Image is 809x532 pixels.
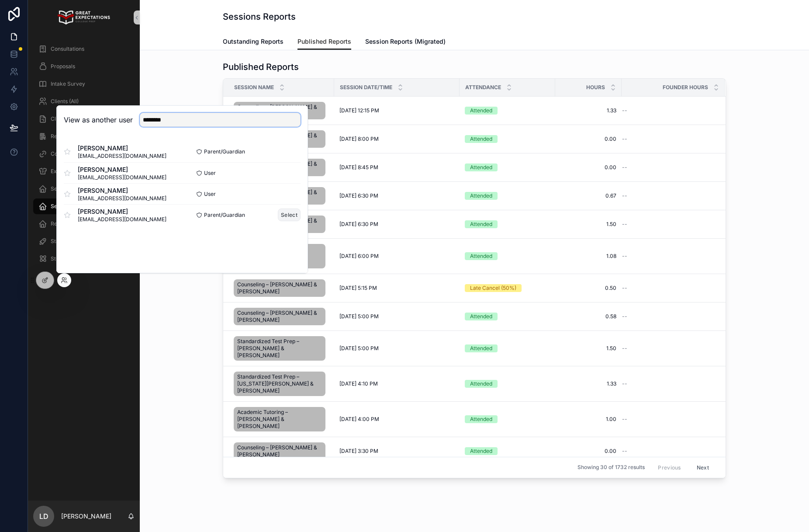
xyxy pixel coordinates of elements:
[339,448,378,455] span: [DATE] 3:30 PM
[237,338,322,359] span: Standardized Test Prep – [PERSON_NAME] & [PERSON_NAME]
[297,34,351,50] a: Published Reports
[234,84,274,91] span: Session Name
[622,192,714,199] a: --
[234,441,329,462] a: Counseling – [PERSON_NAME] & [PERSON_NAME]
[339,164,378,171] span: [DATE] 8:45 PM
[622,285,714,292] a: --
[51,220,121,227] span: Requested Materials (admin)
[470,447,492,455] div: Attended
[560,253,616,260] span: 1.08
[51,133,118,140] span: Requested Materials (Staff)
[691,461,715,474] button: Next
[223,61,299,73] h1: Published Reports
[33,181,135,197] a: Sessions (admin)
[622,380,627,387] span: --
[560,380,616,387] a: 1.33
[470,380,492,388] div: Attended
[622,448,627,455] span: --
[223,10,296,23] h1: Sessions Reports
[470,313,492,320] div: Attended
[339,136,454,143] a: [DATE] 8:00 PM
[237,444,322,458] span: Counseling – [PERSON_NAME] & [PERSON_NAME]
[339,345,379,352] span: [DATE] 5:00 PM
[78,186,166,195] span: [PERSON_NAME]
[339,221,454,228] a: [DATE] 6:30 PM
[465,447,550,455] a: Attended
[663,84,708,91] span: Founder Hours
[234,370,329,398] a: Standardized Test Prep – [US_STATE][PERSON_NAME] & [PERSON_NAME]
[339,253,454,260] a: [DATE] 6:00 PM
[560,107,616,114] a: 1.33
[465,135,550,143] a: Attended
[622,380,714,387] a: --
[223,34,283,51] a: Outstanding Reports
[33,94,135,109] a: Clients (All)
[78,195,166,202] span: [EMAIL_ADDRESS][DOMAIN_NAME]
[33,251,135,267] a: Student Files
[465,252,550,260] a: Attended
[58,10,110,24] img: App logo
[33,41,135,57] a: Consultations
[622,221,627,228] span: --
[234,334,329,362] a: Standardized Test Prep – [PERSON_NAME] & [PERSON_NAME]
[560,345,616,352] a: 1.50
[465,107,550,115] a: Attended
[51,150,84,157] span: CounselMore
[470,252,492,260] div: Attended
[33,146,135,162] a: CounselMore
[204,170,216,177] span: User
[33,76,135,92] a: Intake Survey
[470,192,492,200] div: Attended
[560,285,616,292] a: 0.50
[470,163,492,171] div: Attended
[339,136,379,143] span: [DATE] 8:00 PM
[234,278,329,299] a: Counseling – [PERSON_NAME] & [PERSON_NAME]
[339,345,454,352] a: [DATE] 5:00 PM
[33,129,135,144] a: Requested Materials (Staff)
[234,100,329,121] a: Counseling – [PERSON_NAME] & [PERSON_NAME]
[51,80,85,87] span: Intake Survey
[78,144,166,153] span: [PERSON_NAME]
[622,136,714,143] a: --
[339,221,378,228] span: [DATE] 6:30 PM
[560,164,616,171] span: 0.00
[560,313,616,320] a: 0.58
[465,415,550,423] a: Attended
[78,207,166,216] span: [PERSON_NAME]
[622,253,714,260] a: --
[465,192,550,200] a: Attended
[339,192,378,199] span: [DATE] 6:30 PM
[622,448,714,455] a: --
[237,373,322,394] span: Standardized Test Prep – [US_STATE][PERSON_NAME] & [PERSON_NAME]
[237,309,322,323] span: Counseling – [PERSON_NAME] & [PERSON_NAME]
[339,192,454,199] a: [DATE] 6:30 PM
[365,37,446,46] span: Session Reports (Migrated)
[204,212,245,219] span: Parent/Guardian
[465,344,550,352] a: Attended
[33,163,135,179] a: Extracurriculars
[339,253,379,260] span: [DATE] 6:00 PM
[622,107,714,114] a: --
[577,464,645,471] span: Showing 30 of 1732 results
[78,153,166,160] span: [EMAIL_ADDRESS][DOMAIN_NAME]
[204,148,245,155] span: Parent/Guardian
[33,198,135,214] a: Session Reports (admin)
[339,107,379,114] span: [DATE] 12:15 PM
[465,313,550,320] a: Attended
[560,416,616,423] a: 1.00
[51,63,75,70] span: Proposals
[61,512,111,521] p: [PERSON_NAME]
[622,192,627,199] span: --
[51,45,84,52] span: Consultations
[560,136,616,143] span: 0.00
[339,448,454,455] a: [DATE] 3:30 PM
[339,416,379,423] span: [DATE] 4:00 PM
[470,220,492,228] div: Attended
[470,415,492,423] div: Attended
[622,313,714,320] a: --
[234,306,329,327] a: Counseling – [PERSON_NAME] & [PERSON_NAME]
[51,203,111,210] span: Session Reports (admin)
[51,98,79,105] span: Clients (All)
[622,107,627,114] span: --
